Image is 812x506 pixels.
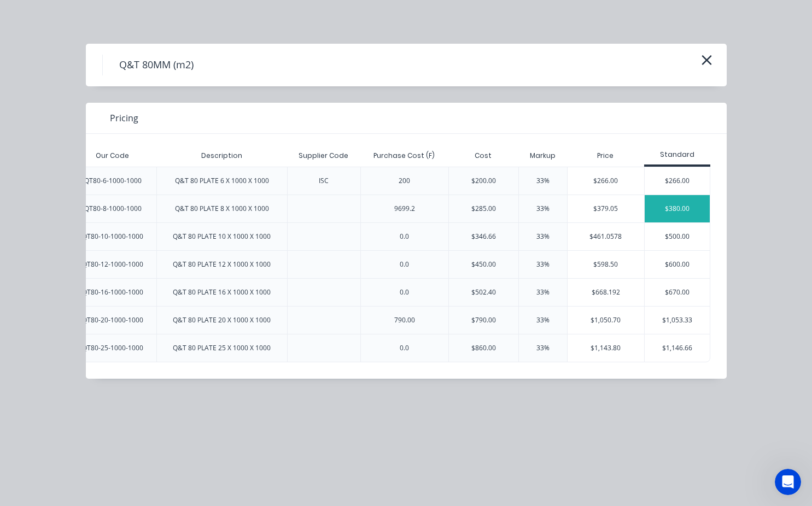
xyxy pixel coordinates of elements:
div: $668.192 [568,279,644,306]
div: QT80-6-1000-1000 [84,176,142,186]
div: 33% [536,260,550,269]
div: Q&T 80 PLATE 10 X 1000 X 1000 [173,232,271,242]
div: $860.00 [471,343,496,353]
div: Standard [644,150,711,160]
div: Markup [518,145,567,167]
div: QT80-16-1000-1000 [82,287,143,297]
div: 200 [399,176,410,186]
div: $285.00 [471,204,496,214]
div: Q&T 80 PLATE 8 X 1000 X 1000 [175,204,269,214]
div: Q&T 80 PLATE 16 X 1000 X 1000 [173,287,271,297]
div: 0.0 [400,287,409,297]
div: $450.00 [471,260,496,269]
div: ISC [319,176,329,186]
div: Supplier Code [290,142,357,169]
div: $500.00 [645,223,710,250]
div: $379.05 [568,195,644,222]
div: $790.00 [471,315,496,325]
span: Pricing [110,111,138,125]
div: Q&T 80 PLATE 6 X 1000 X 1000 [175,176,269,186]
div: $380.00 [645,195,710,222]
div: 33% [536,287,550,297]
div: 33% [536,204,550,214]
div: 9699.2 [394,204,415,214]
div: 33% [536,343,550,353]
div: $200.00 [471,176,496,186]
div: $1,053.33 [645,307,710,334]
div: $1,050.70 [568,307,644,334]
div: 0.0 [400,260,409,269]
div: QT80-12-1000-1000 [82,260,143,269]
div: $266.00 [645,167,710,195]
div: $598.50 [568,251,644,278]
div: QT80-20-1000-1000 [82,315,143,325]
div: Q&T 80 PLATE 25 X 1000 X 1000 [173,343,271,353]
div: QT80-10-1000-1000 [82,232,143,242]
iframe: Intercom live chat [775,469,801,495]
div: Q&T 80 PLATE 12 X 1000 X 1000 [173,260,271,269]
div: 790.00 [394,315,415,325]
div: 0.0 [400,343,409,353]
div: $346.66 [471,232,496,242]
div: $600.00 [645,251,710,278]
div: 0.0 [400,232,409,242]
div: Price [567,145,644,167]
h4: Q&T 80MM (m2) [102,55,210,75]
div: $1,146.66 [645,334,710,362]
div: $1,143.80 [568,334,644,362]
div: Description [192,142,251,169]
div: 33% [536,176,550,186]
div: $266.00 [568,167,644,195]
div: Purchase Cost (F) [365,142,443,169]
div: Q&T 80 PLATE 20 X 1000 X 1000 [173,315,271,325]
div: $461.0578 [568,223,644,250]
div: QT80-25-1000-1000 [82,343,143,353]
div: 33% [536,315,550,325]
div: Cost [448,145,518,167]
div: QT80-8-1000-1000 [84,204,142,214]
div: Our Code [87,142,138,169]
div: $670.00 [645,279,710,306]
div: 33% [536,232,550,242]
div: $502.40 [471,287,496,297]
